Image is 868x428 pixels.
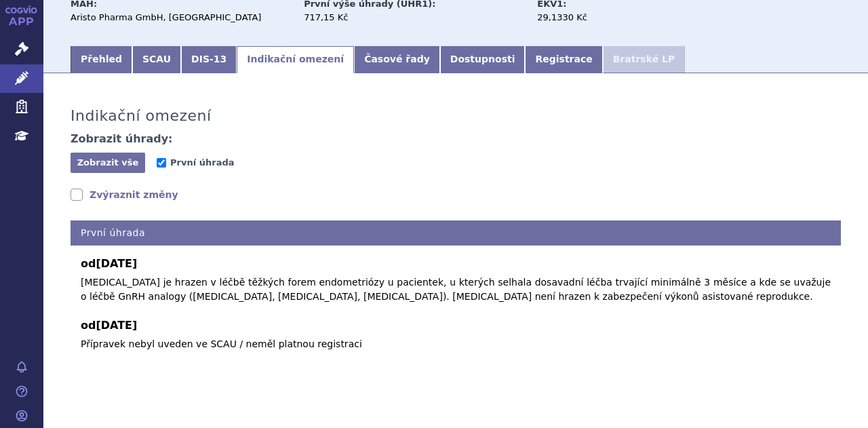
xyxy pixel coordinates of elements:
p: Přípravek nebyl uveden ve SCAU / neměl platnou registraci [81,337,831,351]
span: [DATE] [96,319,137,332]
b: od [81,256,831,272]
input: První úhrada [157,158,166,168]
a: SCAU [132,46,181,73]
h4: Zobrazit úhrady: [71,132,173,146]
span: Zobrazit vše [77,157,139,168]
h4: První úhrada [71,220,841,246]
div: 29,1330 Kč [537,12,690,24]
span: [DATE] [96,257,137,270]
a: Přehled [71,46,132,73]
a: Registrace [525,46,602,73]
button: Zobrazit vše [71,153,145,173]
b: od [81,317,831,334]
h3: Indikační omezení [71,107,212,125]
div: 717,15 Kč [304,12,524,24]
a: DIS-13 [181,46,237,73]
a: Zvýraznit změny [71,188,178,201]
a: Dostupnosti [440,46,526,73]
div: Aristo Pharma GmbH, [GEOGRAPHIC_DATA] [71,12,291,24]
span: První úhrada [170,157,234,168]
a: Časové řady [354,46,440,73]
p: [MEDICAL_DATA] je hrazen v léčbě těžkých forem endometriózy u pacientek, u kterých selhala dosava... [81,275,831,304]
a: Indikační omezení [237,46,354,73]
